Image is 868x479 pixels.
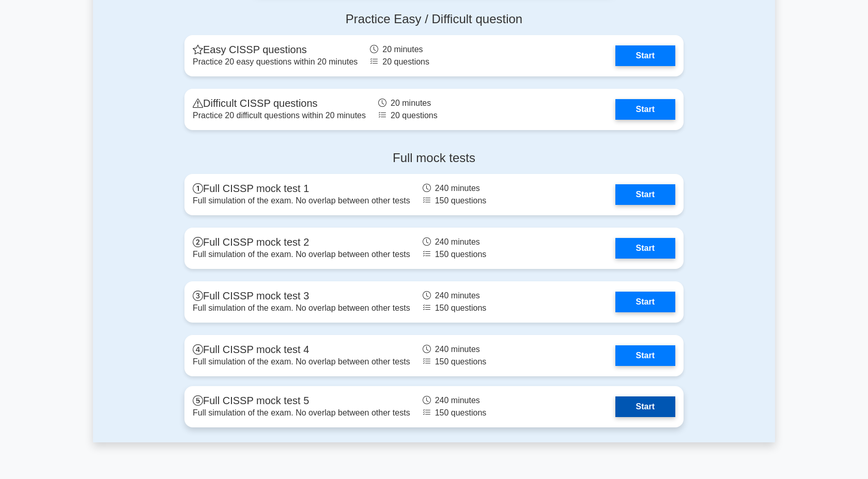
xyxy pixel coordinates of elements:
[615,45,675,66] a: Start
[615,396,675,417] a: Start
[184,12,684,27] h4: Practice Easy / Difficult question
[184,151,684,166] h4: Full mock tests
[615,99,675,120] a: Start
[615,292,675,312] a: Start
[615,184,675,205] a: Start
[615,345,675,366] a: Start
[615,238,675,259] a: Start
